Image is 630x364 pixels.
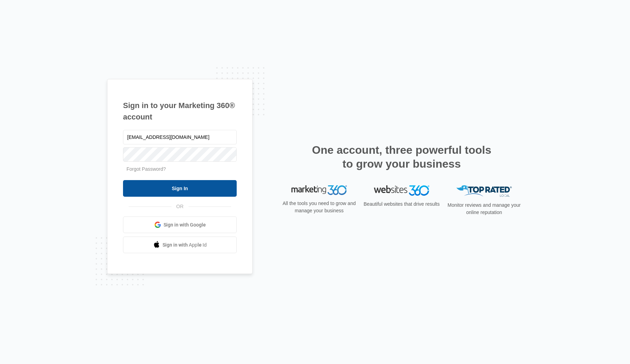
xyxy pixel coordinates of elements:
img: Marketing 360 [291,185,347,195]
span: Sign in with Apple Id [163,241,207,249]
h2: One account, three powerful tools to grow your business [310,143,493,171]
p: Beautiful websites that drive results [363,201,440,208]
span: OR [172,203,189,210]
a: Sign in with Google [123,216,237,233]
span: Sign in with Google [164,221,206,229]
img: Websites 360 [374,185,429,195]
img: Top Rated Local [456,185,512,197]
p: Monitor reviews and manage your online reputation [445,202,523,216]
a: Forgot Password? [126,166,166,172]
a: Sign in with Apple Id [123,237,237,253]
h1: Sign in to your Marketing 360® account [123,100,237,123]
input: Sign In [123,180,237,197]
p: All the tools you need to grow and manage your business [280,200,358,214]
input: Email [123,130,237,144]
